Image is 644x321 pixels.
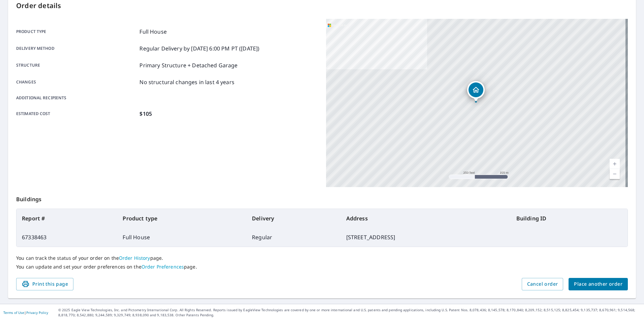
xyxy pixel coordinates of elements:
[341,209,511,228] th: Address
[16,61,137,69] p: Structure
[17,228,117,247] td: 67338463
[139,110,152,118] p: $105
[119,255,150,261] a: Order History
[247,228,341,247] td: Regular
[139,44,259,52] p: Regular Delivery by [DATE] 6:00 PM PT ([DATE])
[467,81,485,102] div: Dropped pin, building 1, Residential property, 223 E Avenue I San Angelo, TX 76903
[569,278,628,290] button: Place another order
[527,280,558,288] span: Cancel order
[610,159,620,169] a: Current Level 17, Zoom In
[141,263,184,270] a: Order Preferences
[26,310,48,315] a: Privacy Policy
[139,61,237,69] p: Primary Structure + Detached Garage
[58,308,641,318] p: © 2025 Eagle View Technologies, Inc. and Pictometry International Corp. All Rights Reserved. Repo...
[16,1,628,11] p: Order details
[574,280,622,288] span: Place another order
[16,95,137,101] p: Additional recipients
[247,209,341,228] th: Delivery
[16,28,137,36] p: Product type
[522,278,563,290] button: Cancel order
[16,187,628,209] p: Buildings
[610,169,620,179] a: Current Level 17, Zoom Out
[341,228,511,247] td: [STREET_ADDRESS]
[16,78,137,86] p: Changes
[3,310,24,315] a: Terms of Use
[16,255,628,261] p: You can track the status of your order on the page.
[511,209,627,228] th: Building ID
[16,110,137,118] p: Estimated cost
[16,264,628,270] p: You can update and set your order preferences on the page.
[17,209,117,228] th: Report #
[22,280,68,288] span: Print this page
[139,78,234,86] p: No structural changes in last 4 years
[117,209,247,228] th: Product type
[139,28,167,36] p: Full House
[16,278,73,290] button: Print this page
[117,228,247,247] td: Full House
[3,311,48,315] p: |
[16,44,137,52] p: Delivery method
